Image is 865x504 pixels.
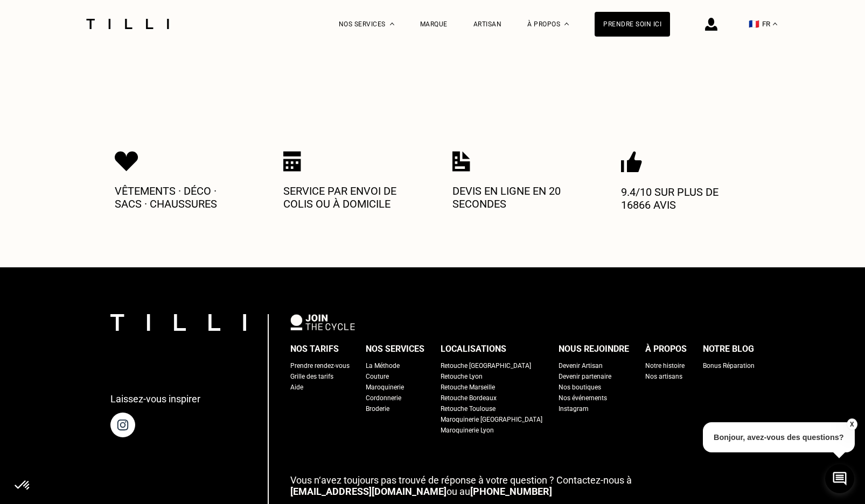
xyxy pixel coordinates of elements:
[290,314,355,330] img: logo Join The Cycle
[441,414,542,425] a: Maroquinerie [GEOGRAPHIC_DATA]
[115,151,138,172] img: Icon
[366,393,401,403] a: Cordonnerie
[595,12,670,37] a: Prendre soin ici
[705,18,717,31] img: icône connexion
[441,371,483,382] a: Retouche Lyon
[621,186,750,211] p: 9.4/10 sur plus de 16866 avis
[110,314,246,331] img: logo Tilli
[470,486,552,497] a: [PHONE_NUMBER]
[441,403,496,414] a: Retouche Toulouse
[366,382,404,393] a: Maroquinerie
[559,360,603,371] a: Devenir Artisan
[110,413,135,437] img: page instagram de Tilli une retoucherie à domicile
[645,371,682,382] a: Nos artisans
[420,20,448,28] a: Marque
[82,19,173,29] img: Logo du service de couturière Tilli
[290,474,632,486] span: Vous n‘avez toujours pas trouvé de réponse à votre question ? Contactez-nous à
[290,371,333,382] a: Grille des tarifs
[290,360,350,371] a: Prendre rendez-vous
[441,341,506,357] div: Localisations
[703,360,755,371] a: Bonus Réparation
[749,19,759,29] span: 🇫🇷
[283,151,301,172] img: Icon
[559,382,601,393] a: Nos boutiques
[290,474,755,497] p: ou au
[452,184,582,210] p: Devis en ligne en 20 secondes
[559,403,589,414] a: Instagram
[366,403,389,414] a: Broderie
[290,486,447,497] a: [EMAIL_ADDRESS][DOMAIN_NAME]
[703,341,754,357] div: Notre blog
[441,382,495,393] a: Retouche Marseille
[366,360,400,371] a: La Méthode
[290,382,303,393] a: Aide
[473,20,502,28] a: Artisan
[645,341,687,357] div: À propos
[290,341,339,357] div: Nos tarifs
[452,151,470,172] img: Icon
[846,418,857,430] button: X
[564,23,569,25] img: Menu déroulant à propos
[366,341,424,357] div: Nos services
[390,23,394,25] img: Menu déroulant
[283,184,413,210] p: Service par envoi de colis ou à domicile
[115,184,244,210] p: Vêtements · Déco · Sacs · Chaussures
[110,393,200,404] p: Laissez-vous inspirer
[366,371,389,382] a: Couture
[441,360,531,371] a: Retouche [GEOGRAPHIC_DATA]
[559,393,607,403] a: Nos événements
[441,425,494,436] a: Maroquinerie Lyon
[645,360,685,371] a: Notre histoire
[559,341,629,357] div: Nous rejoindre
[703,422,855,452] p: Bonjour, avez-vous des questions?
[441,393,497,403] a: Retouche Bordeaux
[559,371,611,382] a: Devenir partenaire
[621,151,642,173] img: Icon
[773,23,777,25] img: menu déroulant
